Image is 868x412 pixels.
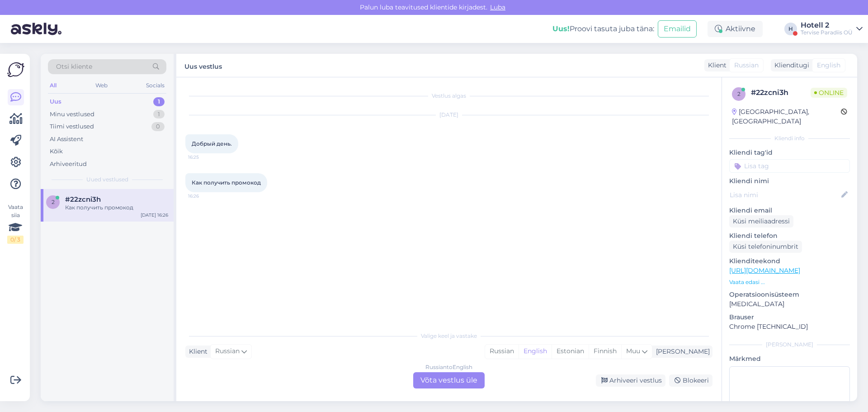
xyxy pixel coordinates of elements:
div: Vestlus algas [185,92,712,100]
div: All [48,80,58,91]
span: 16:25 [188,154,222,161]
div: English [519,345,552,358]
div: Vaata siia [7,203,24,244]
div: Klienditugi [771,61,809,70]
span: Muu [626,347,640,355]
p: Operatsioonisüsteem [729,290,850,299]
div: 1 [153,110,165,119]
span: Online [811,88,847,98]
span: Добрый день. [192,140,232,147]
p: Vaata edasi ... [729,278,850,286]
span: 16:26 [188,193,222,199]
div: Aktiivne [708,21,763,37]
div: Küsi meiliaadressi [729,215,793,227]
p: [MEDICAL_DATA] [729,299,850,309]
p: Kliendi email [729,206,850,215]
span: 2 [52,199,55,205]
div: Как получить промокод [65,204,168,212]
input: Lisa tag [729,159,850,173]
div: [GEOGRAPHIC_DATA], [GEOGRAPHIC_DATA] [732,107,841,126]
div: Uus [50,97,61,106]
div: 1 [153,97,165,106]
div: Estonian [552,345,589,358]
div: Võta vestlus üle [413,372,485,388]
div: Russian [485,345,519,358]
a: [URL][DOMAIN_NAME] [729,266,800,275]
span: Luba [487,3,508,11]
div: Tervise Paradiis OÜ [801,29,853,36]
div: [PERSON_NAME] [652,347,710,356]
div: AI Assistent [50,135,83,144]
div: Valige keel ja vastake [185,332,712,340]
b: Uus! [552,24,570,33]
span: Как получить промокод [192,179,261,186]
div: Kõik [50,147,63,156]
a: Hotell 2Tervise Paradiis OÜ [801,22,863,36]
p: Brauser [729,313,850,322]
p: Märkmed [729,354,850,364]
div: Hotell 2 [801,22,853,29]
span: 2 [737,90,741,97]
div: Arhiveeri vestlus [596,374,665,387]
p: Chrome [TECHNICAL_ID] [729,322,850,331]
input: Lisa nimi [730,190,840,200]
div: Finnish [589,345,621,358]
div: H [784,23,797,35]
div: Blokeeri [669,374,712,387]
div: Web [94,80,109,91]
div: Minu vestlused [50,110,94,119]
div: Klient [185,347,208,356]
div: Tiimi vestlused [50,122,94,131]
div: Socials [144,80,166,91]
p: Klienditeekond [729,256,850,266]
span: Otsi kliente [56,62,92,71]
span: Russian [734,61,759,70]
div: Küsi telefoninumbrit [729,241,802,253]
div: Klient [704,61,726,70]
label: Uus vestlus [184,59,222,71]
span: English [817,61,840,70]
div: [PERSON_NAME] [729,341,850,349]
button: Emailid [658,20,697,38]
div: Arhiveeritud [50,160,87,169]
div: 0 / 3 [7,236,24,244]
span: Uued vestlused [86,175,128,184]
div: [DATE] 16:26 [141,212,168,218]
span: #22zcni3h [65,195,101,204]
div: Kliendi info [729,134,850,142]
span: Russian [215,346,240,356]
p: Kliendi telefon [729,231,850,241]
p: Kliendi nimi [729,176,850,186]
div: Proovi tasuta juba täna: [552,24,654,34]
img: Askly Logo [7,61,24,78]
div: Russian to English [425,363,472,371]
div: [DATE] [185,111,712,119]
div: 0 [151,122,165,131]
div: # 22zcni3h [751,87,811,98]
p: Kliendi tag'id [729,148,850,157]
